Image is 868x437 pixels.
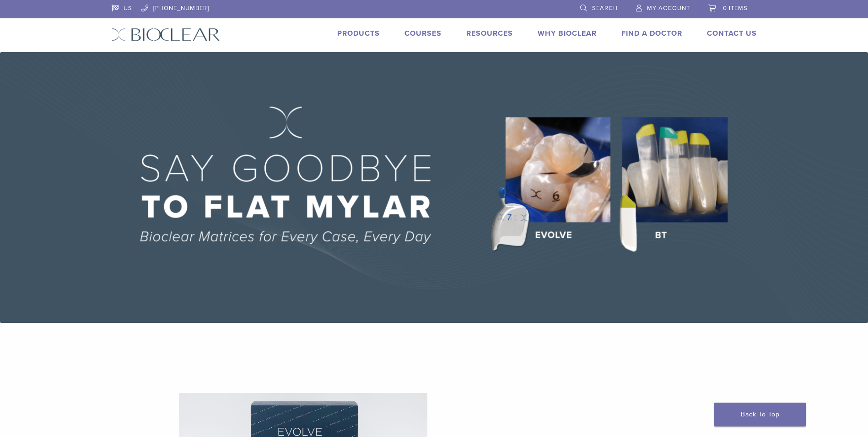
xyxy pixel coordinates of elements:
[707,29,757,38] a: Contact Us
[337,29,380,38] a: Products
[714,403,806,426] a: Back To Top
[404,29,442,38] a: Courses
[723,5,748,12] span: 0 items
[112,28,220,41] img: Bioclear
[466,29,513,38] a: Resources
[592,5,618,12] span: Search
[538,29,597,38] a: Why Bioclear
[621,29,682,38] a: Find A Doctor
[647,5,690,12] span: My Account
